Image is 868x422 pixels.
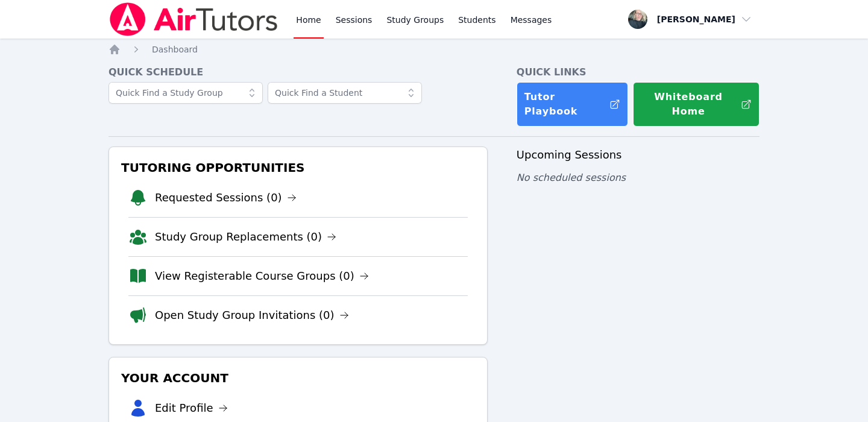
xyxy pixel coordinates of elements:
h3: Your Account [119,367,477,389]
span: Messages [511,14,552,26]
input: Quick Find a Study Group [108,82,263,104]
a: Study Group Replacements (0) [155,228,336,245]
h3: Upcoming Sessions [517,146,759,163]
a: Dashboard [152,43,198,55]
a: View Registerable Course Groups (0) [155,268,369,285]
h3: Tutoring Opportunities [119,157,477,178]
span: No scheduled sessions [517,172,626,183]
a: Open Study Group Invitations (0) [155,307,349,324]
h4: Quick Links [517,65,759,80]
img: Air Tutors [108,2,279,36]
a: Tutor Playbook [517,82,628,127]
span: Dashboard [152,45,198,54]
a: Requested Sessions (0) [155,189,297,206]
button: Whiteboard Home [633,82,759,127]
a: Edit Profile [155,400,228,417]
input: Quick Find a Student [268,82,422,104]
h4: Quick Schedule [108,65,488,80]
nav: Breadcrumb [108,43,759,55]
